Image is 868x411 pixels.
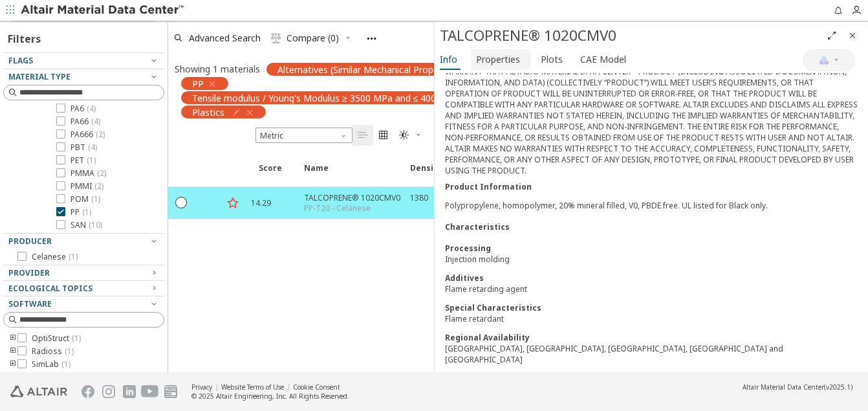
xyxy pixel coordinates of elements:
button: Flags [3,53,164,69]
span: PA666 [71,129,105,140]
span: Radioss [32,346,74,357]
span: SAN [71,220,102,230]
span: Score [251,162,296,186]
a: Privacy [191,383,212,392]
button: Producer [3,234,164,249]
button: Material Type [3,69,164,85]
div: [GEOGRAPHIC_DATA], [GEOGRAPHIC_DATA], [GEOGRAPHIC_DATA], [GEOGRAPHIC_DATA] and [GEOGRAPHIC_DATA] [445,343,858,365]
div: 14.29 [251,197,271,208]
button: Table View [353,125,373,146]
span: PP [192,78,204,89]
span: PA66 [71,117,100,127]
span: PET [71,155,96,166]
div: (v2025.1) [743,383,852,392]
button: Close [842,25,863,46]
span: Tensile modulus / Young's Modulus ≥ 3500 MPa and ≤ 4000 MPa [192,92,463,104]
span: Name [296,162,402,186]
div: Flame retarding agent [445,283,858,294]
div: Showing 1 materials [175,63,260,75]
span: ( 2 ) [97,168,106,179]
i:  [358,130,368,140]
span: Producer [8,236,52,247]
a: Website Terms of Use [221,383,284,392]
button: Favorite [222,193,243,214]
button: Software [3,296,164,312]
span: ( 10 ) [89,219,102,230]
div: Unit System [255,128,353,143]
span: Flags [8,55,33,66]
div: TALCOPRENE® 1020CMV0 [440,25,821,46]
button: Theme [394,125,428,146]
span: PMMA [71,168,106,179]
span: ( 1 ) [61,359,71,370]
div: Flame retardant [445,313,858,324]
span: ( 2 ) [96,129,105,140]
i:  [271,33,281,43]
span: ( 1 ) [65,346,74,357]
a: Cookie Consent [293,383,340,392]
span: Advanced Search [189,34,261,43]
i: toogle group [8,359,17,370]
span: ( 4 ) [88,142,97,153]
span: Name [304,162,329,186]
span: ( 4 ) [87,103,96,114]
span: POM [71,194,100,205]
span: Altair Material Data Center [743,383,824,392]
div: Additives [445,272,858,283]
span: OptiStruct [32,333,81,344]
span: Compare (0) [287,34,339,43]
span: ( 1 ) [69,251,78,262]
span: CAE Model [580,49,626,70]
span: Density [kg/m³] [410,162,474,186]
button: Full Screen [821,25,842,46]
span: ( 1 ) [91,194,100,205]
span: ( 1 ) [72,333,81,344]
span: PBT [71,142,97,153]
span: Material Type [8,71,71,82]
p: Polypropylene, homopolymer, 20% mineral filled, V0, PBDE free. UL listed for Black only. [445,200,858,211]
i:  [399,130,409,140]
span: ( 1 ) [67,372,76,383]
button: Provider [3,265,164,281]
div: Regional Availability [445,332,858,343]
span: ( 2 ) [94,181,103,192]
span: ( 1 ) [82,206,91,217]
span: ( 4 ) [91,116,100,127]
div: Copyright 2025 Altair Engineering Inc. All rights reserved. Copyright notice does not imply publi... [445,33,858,176]
img: Altair Material Data Center [21,4,186,17]
span: PP [71,207,91,217]
span: SimLab [32,359,71,370]
span: Info [440,49,457,70]
span: Provider [8,267,50,278]
div: Filters [3,21,47,52]
span: Score [259,162,282,186]
div: Product Information [445,181,858,192]
button: Ecological Topics [3,281,164,296]
span: Alternatives (Similar Mechanical Properties) [277,63,461,75]
span: PA6 [71,104,96,114]
span: Properties [476,49,520,70]
span: Software [8,298,52,309]
div: © 2025 Altair Engineering, Inc. All Rights Reserved. [191,392,349,401]
div: Processing [445,243,858,254]
img: Altair Engineering [10,386,67,397]
button: AI Copilot [803,49,855,71]
div: Injection molding [445,254,858,265]
span: Metric [255,128,353,143]
div: 1380 [410,192,428,203]
div: TALCOPRENE® 1020CMV0 [304,192,400,203]
i: toogle group [8,333,17,344]
span: Plastics [192,106,224,118]
span: Ecological Topics [8,283,92,294]
span: Plots [541,49,563,70]
div: PP-T20 - Celanese [304,203,400,214]
div: Characteristics [445,221,858,232]
img: AI Copilot [819,55,829,65]
span: Expand [194,162,222,186]
span: Favorite [222,162,251,186]
div: Special Characteristics [445,302,858,313]
span: Celanese [32,252,78,262]
i:  [378,130,389,140]
i: toogle group [8,346,17,357]
button: Tile View [373,125,394,146]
